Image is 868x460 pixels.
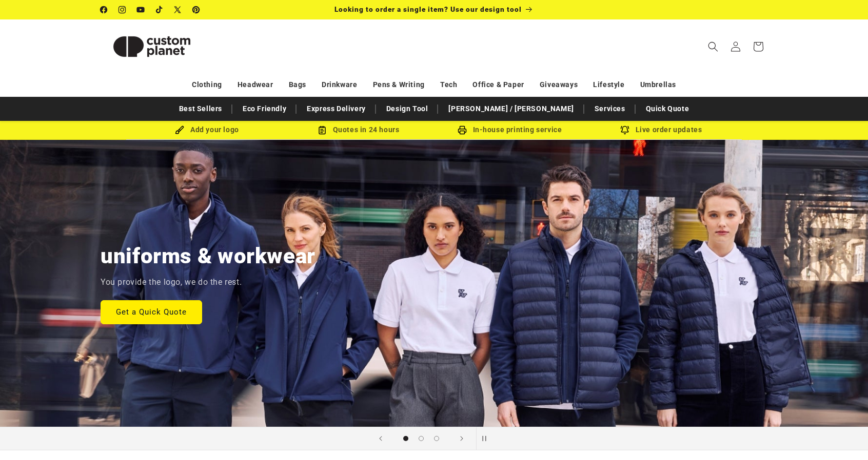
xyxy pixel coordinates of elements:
a: Bags [289,76,306,94]
span: Looking to order a single item? Use our design tool [334,5,522,13]
img: Brush Icon [175,126,184,135]
a: Tech [440,76,457,94]
a: [PERSON_NAME] / [PERSON_NAME] [443,100,579,118]
div: Add your logo [131,123,283,136]
a: Drinkware [322,76,357,94]
button: Next slide [450,427,473,450]
button: Pause slideshow [476,427,499,450]
summary: Search [702,35,724,58]
button: Previous slide [369,427,392,450]
div: Live order updates [585,123,737,136]
a: Eco Friendly [238,100,291,118]
a: Office & Paper [472,76,524,94]
img: Custom Planet [101,24,203,70]
a: Headwear [238,76,273,94]
img: In-house printing [458,126,467,135]
a: Lifestyle [593,76,624,94]
div: Quotes in 24 hours [283,123,434,136]
a: Best Sellers [174,100,227,118]
a: Custom Planet [97,19,207,73]
h2: uniforms & workwear [101,242,315,270]
a: Umbrellas [640,76,676,94]
a: Design Tool [381,100,433,118]
p: You provide the logo, we do the rest. [101,275,242,290]
button: Load slide 1 of 3 [398,431,413,446]
a: Express Delivery [302,100,371,118]
img: Order Updates Icon [318,126,327,135]
a: Pens & Writing [373,76,425,94]
div: In-house printing service [434,123,585,136]
a: Clothing [192,76,222,94]
a: Giveaways [540,76,578,94]
button: Load slide 2 of 3 [413,431,429,446]
a: Services [589,100,630,118]
a: Quick Quote [641,100,695,118]
a: Get a Quick Quote [101,300,202,324]
img: Order updates [620,126,629,135]
button: Load slide 3 of 3 [429,431,444,446]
